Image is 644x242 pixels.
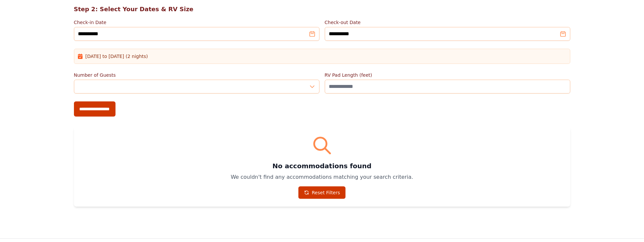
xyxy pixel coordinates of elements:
[74,19,320,26] label: Check-in Date
[325,19,570,26] label: Check-out Date
[82,161,562,171] h3: No accommodations found
[74,72,320,78] label: Number of Guests
[74,5,570,14] h2: Step 2: Select Your Dates & RV Size
[82,173,562,181] p: We couldn't find any accommodations matching your search criteria.
[325,72,570,78] label: RV Pad Length (feet)
[298,186,346,199] a: Reset Filters
[85,53,148,60] span: [DATE] to [DATE] (2 nights)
